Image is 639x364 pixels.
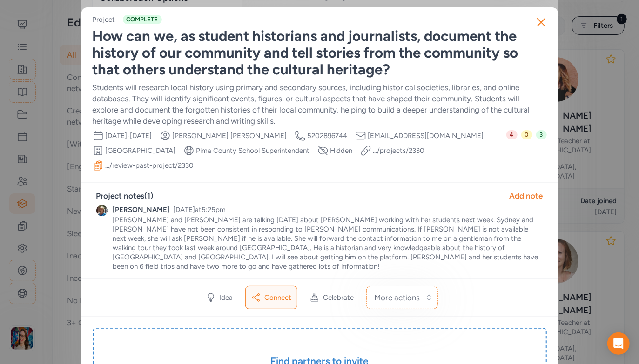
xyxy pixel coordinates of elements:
span: More actions [374,292,420,303]
img: Avatar [96,205,108,216]
div: Pima County School Superintendent [196,146,310,155]
a: .../projects/2330 [373,146,425,155]
div: [DATE] at 5:25pm [174,205,226,214]
span: [GEOGRAPHIC_DATA] [106,146,176,155]
span: [PERSON_NAME] [PERSON_NAME] [173,131,287,140]
p: [PERSON_NAME] and [PERSON_NAME] are talking [DATE] about [PERSON_NAME] working with her students ... [113,215,543,271]
div: Students will research local history using primary and secondary sources, including historical so... [93,82,547,126]
span: Hidden [330,146,353,155]
div: Open Intercom Messenger [607,332,630,355]
span: Connect [264,293,291,302]
span: 5202896744 [308,131,348,140]
span: Idea [219,293,233,302]
div: How can we, as student historians and journalists, document the history of our community and tell... [93,28,547,78]
div: Add note [510,190,543,201]
span: [EMAIL_ADDRESS][DOMAIN_NAME] [368,131,484,140]
a: .../review-past-project/2330 [106,161,194,170]
div: Project [93,15,115,24]
button: More actions [366,286,438,309]
div: [PERSON_NAME] [113,205,170,214]
span: COMPLETE [123,15,162,24]
span: 4 [506,130,518,139]
span: Celebrate [323,293,354,302]
div: Project notes ( 1 ) [96,190,154,201]
span: 3 [536,130,547,139]
span: [DATE] - [DATE] [106,131,152,140]
span: 0 [521,130,532,139]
